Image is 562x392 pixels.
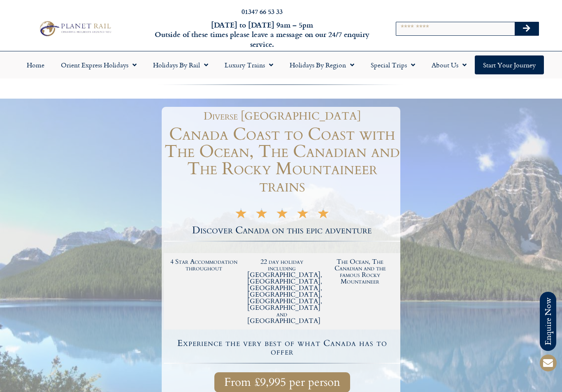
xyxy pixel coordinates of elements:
[152,20,372,49] h6: [DATE] to [DATE] 9am – 5pm Outside of these times please leave a message on our 24/7 enquiry serv...
[281,55,362,74] a: Holidays by Region
[317,210,330,220] i: ★
[224,377,340,387] span: From £9,995 per person
[19,55,53,74] a: Home
[325,258,395,285] h2: The Ocean, The Canadian and the famous Rocky Mountaineer
[242,7,283,16] a: 01347 66 53 33
[168,111,396,122] h1: Diverse [GEOGRAPHIC_DATA]
[423,55,475,74] a: About Us
[216,55,281,74] a: Luxury Trains
[4,55,558,74] nav: Menu
[164,226,400,235] h2: Discover Canada on this epic adventure
[235,210,247,220] i: ★
[53,55,145,74] a: Orient Express Holidays
[475,55,544,74] a: Start your Journey
[362,55,423,74] a: Special Trips
[276,210,288,220] i: ★
[235,208,330,220] div: 5/5
[247,258,317,324] h2: 22 day holiday including [GEOGRAPHIC_DATA], [GEOGRAPHIC_DATA], [GEOGRAPHIC_DATA], [GEOGRAPHIC_DAT...
[165,339,399,356] h4: Experience the very best of what Canada has to offer
[255,210,268,220] i: ★
[169,258,239,272] h2: 4 Star Accommodation throughout
[164,126,400,195] h1: Canada Coast to Coast with The Ocean, The Canadian and The Rocky Mountaineer trains
[296,210,309,220] i: ★
[515,22,539,35] button: Search
[37,19,114,38] img: Planet Rail Train Holidays Logo
[145,55,216,74] a: Holidays by Rail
